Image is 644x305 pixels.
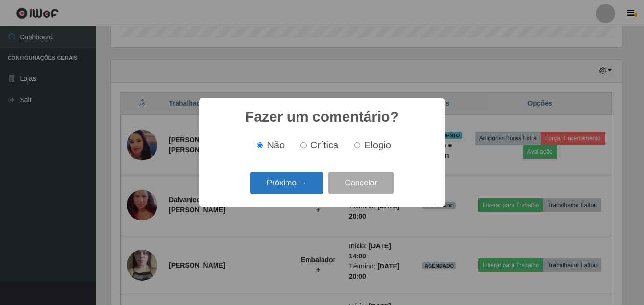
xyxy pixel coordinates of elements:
span: Crítica [310,140,339,150]
span: Elogio [364,140,391,150]
span: Não [267,140,285,150]
button: Próximo → [250,172,323,195]
input: Crítica [300,142,307,148]
button: Cancelar [328,172,394,195]
input: Elogio [354,142,360,148]
h2: Fazer um comentário? [245,108,399,125]
input: Não [257,142,263,148]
